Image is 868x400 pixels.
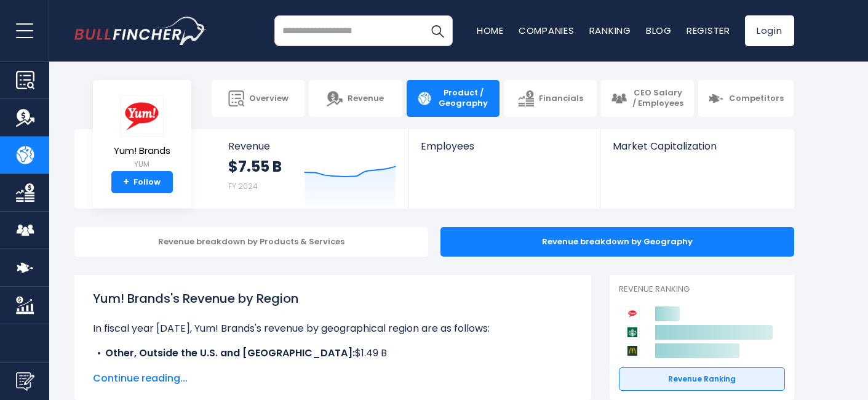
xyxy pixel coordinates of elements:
[74,17,207,45] a: Go to homepage
[687,24,730,37] a: Register
[216,129,408,209] a: Revenue $7.55 B FY 2024
[632,88,684,109] span: CEO Salary / Employees
[619,367,785,391] a: Revenue Ranking
[249,94,289,104] span: Overview
[422,15,453,46] button: Search
[589,24,631,37] a: Ranking
[421,140,587,152] span: Employees
[698,80,794,117] a: Competitors
[212,80,305,117] a: Overview
[309,80,402,117] a: Revenue
[625,306,640,321] img: Yum! Brands competitors logo
[74,17,207,45] img: bullfincher logo
[74,227,428,257] div: Revenue breakdown by Products & Services
[440,227,794,257] div: Revenue breakdown by Geography
[437,88,490,109] span: Product / Geography
[114,146,170,156] span: Yum! Brands
[228,157,282,176] strong: $7.55 B
[539,94,583,104] span: Financials
[504,80,597,117] a: Financials
[114,159,170,170] small: YUM
[105,361,121,375] b: US:
[93,371,573,386] span: Continue reading...
[123,177,129,188] strong: +
[111,171,173,193] a: +Follow
[646,24,672,37] a: Blog
[613,140,780,152] span: Market Capitalization
[105,346,355,360] b: Other, Outside the U.S. and [GEOGRAPHIC_DATA]:
[408,129,600,173] a: Employees
[93,321,573,336] p: In fiscal year [DATE], Yum! Brands's revenue by geographical region are as follows:
[93,289,573,308] h1: Yum! Brands's Revenue by Region
[93,361,573,375] li: $4.30 B
[601,80,694,117] a: CEO Salary / Employees
[600,129,792,173] a: Market Capitalization
[619,284,785,295] p: Revenue Ranking
[113,95,171,172] a: Yum! Brands YUM
[625,343,640,358] img: McDonald's Corporation competitors logo
[745,15,794,46] a: Login
[93,346,573,361] li: $1.49 B
[407,80,500,117] a: Product / Geography
[228,140,396,152] span: Revenue
[729,94,784,104] span: Competitors
[228,181,258,191] small: FY 2024
[348,94,384,104] span: Revenue
[477,24,504,37] a: Home
[625,325,640,340] img: Starbucks Corporation competitors logo
[519,24,575,37] a: Companies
